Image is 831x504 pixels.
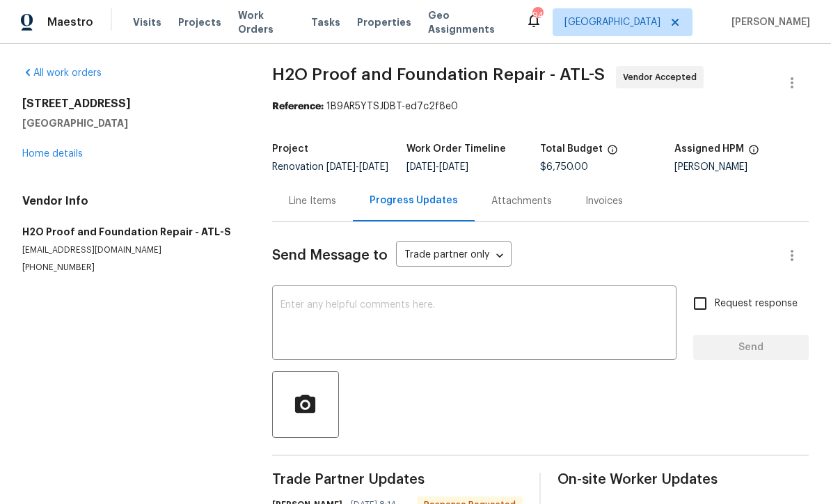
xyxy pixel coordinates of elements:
[22,116,239,130] h5: [GEOGRAPHIC_DATA]
[22,149,83,159] a: Home details
[22,244,239,256] p: [EMAIL_ADDRESS][DOMAIN_NAME]
[326,162,356,172] span: [DATE]
[289,194,336,208] div: Line Items
[370,194,458,207] div: Progress Updates
[22,194,239,208] h4: Vendor Info
[272,102,324,111] b: Reference:
[428,8,509,36] span: Geo Assignments
[715,297,798,311] span: Request response
[396,244,512,267] div: Trade partner only
[311,17,340,27] span: Tasks
[272,473,523,487] span: Trade Partner Updates
[406,162,468,172] span: -
[406,162,436,172] span: [DATE]
[540,162,588,172] span: $6,750.00
[406,144,506,154] h5: Work Order Timeline
[22,225,239,239] h5: H2O Proof and Foundation Repair - ATL-S
[326,162,388,172] span: -
[272,249,388,262] span: Send Message to
[564,15,660,29] span: [GEOGRAPHIC_DATA]
[748,144,759,162] span: The hpm assigned to this work order.
[532,8,542,22] div: 94
[272,162,388,172] span: Renovation
[540,144,603,154] h5: Total Budget
[674,162,809,172] div: [PERSON_NAME]
[726,15,810,29] span: [PERSON_NAME]
[22,97,239,111] h2: [STREET_ADDRESS]
[238,8,294,36] span: Work Orders
[359,162,388,172] span: [DATE]
[674,144,744,154] h5: Assigned HPM
[272,144,308,154] h5: Project
[491,194,552,208] div: Attachments
[272,66,605,83] span: H2O Proof and Foundation Repair - ATL-S
[178,15,221,29] span: Projects
[585,194,623,208] div: Invoices
[357,15,411,29] span: Properties
[22,262,239,274] p: [PHONE_NUMBER]
[133,15,161,29] span: Visits
[272,100,809,113] div: 1B9AR5YTSJDBT-ed7c2f8e0
[47,15,93,29] span: Maestro
[607,144,618,162] span: The total cost of line items that have been proposed by Opendoor. This sum includes line items th...
[22,68,102,78] a: All work orders
[623,70,702,84] span: Vendor Accepted
[439,162,468,172] span: [DATE]
[557,473,809,487] span: On-site Worker Updates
